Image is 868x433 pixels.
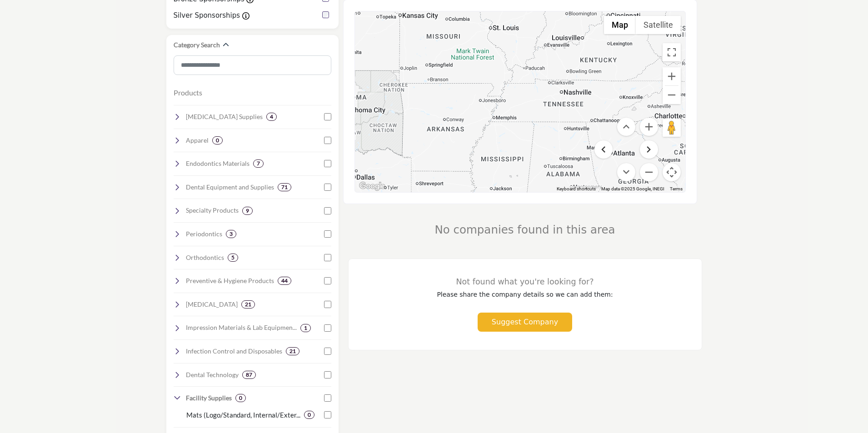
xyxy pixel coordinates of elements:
button: Drag Pegman onto the map to open Street View [663,119,681,137]
h4: Preventive & Hygiene Products: Fluorides, sealants, toothbrushes, and oral health maintenance pro... [186,276,274,285]
button: Show satellite imagery [636,16,681,34]
h4: Facility Supplies: Essential products and equipment to keep your dental facility clean, organized... [186,393,232,403]
div: 71 Results For Dental Equipment and Supplies [278,183,291,191]
button: Zoom out [640,163,658,181]
b: 87 [246,372,252,378]
b: 5 [231,254,234,261]
h4: Specialty Products: Unique or advanced dental products tailored to specific needs and treatments. [186,206,239,215]
h4: Dental Equipment and Supplies: Essential dental chairs, lights, suction devices, and other clinic... [186,183,274,192]
input: Select Orthodontics checkbox [324,254,331,261]
h4: Oral Surgery Supplies: Instruments and materials for surgical procedures, extractions, and bone g... [186,112,263,121]
button: Map camera controls [663,163,681,181]
div: 87 Results For Dental Technology [242,371,256,379]
div: 3 Results For Periodontics [226,230,236,238]
b: 44 [281,278,288,284]
h4: Prosthodontics: Products for dental prostheses, such as crowns, bridges, dentures, and implants. [186,300,238,309]
b: 1 [304,325,307,331]
img: Google [357,180,387,192]
div: 4 Results For Oral Surgery Supplies [266,113,277,121]
span: Suggest Company [492,318,558,326]
button: Zoom out [663,86,681,104]
b: 21 [245,301,251,308]
input: Select Impression Materials & Lab Equipment checkbox [324,324,331,332]
button: Move left [594,140,613,159]
h4: Infection Control and Disposables: PPE, sterilization products, disinfectants, and single-use den... [186,347,282,356]
label: Silver Sponsorships [174,10,240,21]
button: Products [174,87,202,98]
button: Toggle fullscreen view [663,43,681,61]
input: Select Apparel checkbox [324,137,331,144]
div: 1 Results For Impression Materials & Lab Equipment [300,324,311,332]
input: Select Dental Technology checkbox [324,371,331,378]
div: 44 Results For Preventive & Hygiene Products [278,277,291,285]
h4: Periodontics: Products for gum health, including scalers, regenerative materials, and treatment s... [186,229,222,239]
input: Select Oral Surgery Supplies checkbox [324,113,331,120]
div: 0 Results For Apparel [212,136,223,144]
button: Zoom in [663,67,681,85]
h4: Orthodontics: Brackets, wires, aligners, and tools for correcting dental misalignments. [186,253,224,262]
div: 9 Results For Specialty Products [242,207,253,215]
h4: Dental Technology: Digital scanners, CAD/CAM systems, and software for advanced dental procedures. [186,370,239,379]
input: Select Specialty Products checkbox [324,207,331,214]
button: Keyboard shortcuts [557,186,596,192]
b: 21 [289,348,296,354]
h3: Not found what you're looking for? [367,277,683,287]
button: Show street map [604,16,636,34]
button: Suggest Company [478,313,572,332]
h4: Impression Materials & Lab Equipment: Materials for creating dental impressions and equipment for... [186,323,297,332]
h2: Category Search [174,40,220,50]
input: Select Facility Supplies checkbox [324,394,331,402]
input: Search Category [174,55,331,75]
b: 3 [229,231,233,237]
input: Select Dental Equipment and Supplies checkbox [324,184,331,191]
b: 0 [216,137,219,144]
div: 0 Results For Facility Supplies [235,394,246,402]
input: Select Infection Control and Disposables checkbox [324,348,331,355]
input: Select Prosthodontics checkbox [324,301,331,308]
b: 7 [257,160,260,167]
b: 4 [270,114,273,120]
input: Select Periodontics checkbox [324,230,331,238]
button: Zoom in [640,118,658,136]
h3: No companies found in this area [348,223,702,236]
input: Silver Sponsorships checkbox [322,11,329,18]
div: 21 Results For Infection Control and Disposables [286,347,299,355]
div: 21 Results For Prosthodontics [241,300,255,309]
input: Select Mats (Logo/Standard, Internal/External) checkbox [324,411,331,418]
h4: Apparel: Clothing and uniforms for dental professionals. [186,136,209,145]
span: Please share the company details so we can add them: [437,291,613,298]
a: Terms (opens in new tab) [670,186,683,191]
button: Move up [617,118,635,136]
b: 0 [239,395,242,401]
span: Map data ©2025 Google, INEGI [601,186,664,191]
b: 9 [246,208,249,214]
div: 5 Results For Orthodontics [228,254,238,262]
div: 7 Results For Endodontics Materials [253,159,264,168]
a: Open this area in Google Maps (opens a new window) [357,180,387,192]
input: Select Endodontics Materials checkbox [324,160,331,167]
input: Select Preventive & Hygiene Products checkbox [324,277,331,284]
b: 71 [281,184,288,190]
button: Move down [617,163,635,181]
p: Mats (Logo/Standard, Internal/External): Mats (Logo/Standard, Internal/External) [186,410,300,420]
h4: Endodontics Materials: Supplies for root canal treatments, including sealers, files, and obturati... [186,159,249,168]
button: Move right [640,140,658,159]
div: 0 Results For Mats (Logo/Standard, Internal/External) [304,411,314,419]
b: 0 [308,412,311,418]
